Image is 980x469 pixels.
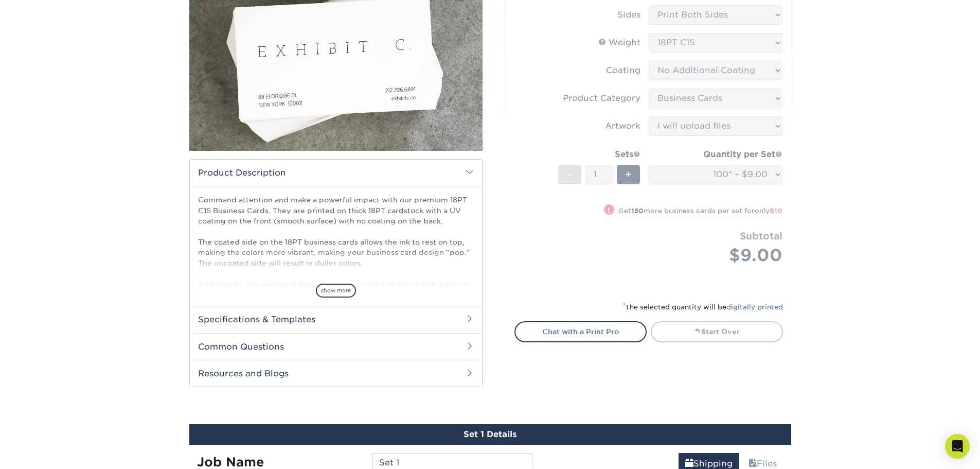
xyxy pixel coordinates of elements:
span: shipping [685,459,693,468]
h2: Product Description [190,160,482,186]
div: Set 1 Details [189,424,791,445]
h2: Common Questions [190,333,482,360]
a: Start Over [651,321,783,342]
span: files [749,459,757,468]
span: show more [316,284,356,298]
small: The selected quantity will be [623,303,783,311]
h2: Specifications & Templates [190,306,482,333]
p: Command attention and make a powerful impact with our premium 18PT C1S Business Cards. They are p... [198,195,474,341]
h2: Resources and Blogs [190,360,482,387]
a: digitally printed [726,303,783,311]
div: Open Intercom Messenger [945,434,970,459]
a: Chat with a Print Pro [514,321,647,342]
